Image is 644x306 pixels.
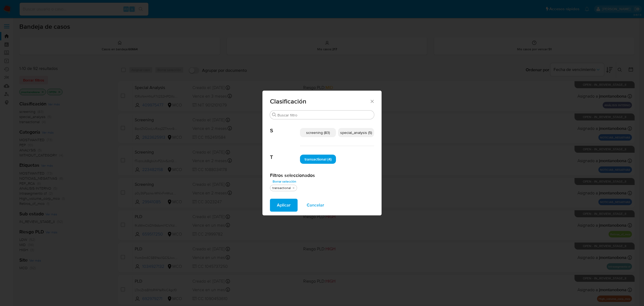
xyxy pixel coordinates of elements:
[306,130,330,135] span: screening (83)
[272,113,276,117] button: Buscar
[340,130,372,135] span: special_analysis (5)
[291,186,296,190] button: quitar transactional
[270,199,298,212] button: Aplicar
[270,119,300,134] span: S
[307,199,324,211] span: Cancelar
[277,113,372,118] input: Buscar filtro
[305,156,332,162] span: transactional (4)
[271,186,292,190] div: transactional
[273,179,296,184] span: Borrar selección
[300,199,331,212] button: Cancelar
[300,155,336,164] div: transactional (4)
[300,128,336,137] div: screening (83)
[270,172,374,178] h2: Filtros seleccionados
[277,199,291,211] span: Aplicar
[338,128,374,137] div: special_analysis (5)
[270,178,299,185] button: Borrar selección
[270,146,300,161] span: T
[369,99,374,104] button: Cerrar
[270,98,369,105] span: Clasificación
